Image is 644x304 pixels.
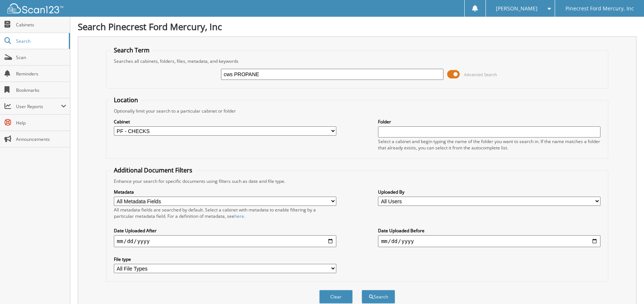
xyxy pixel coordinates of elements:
span: Cabinets [16,22,66,28]
img: scan123-logo-white.svg [7,3,63,13]
h1: Search Pinecrest Ford Mercury, Inc [78,20,637,33]
div: Searches all cabinets, folders, files, metadata, and keywords [110,58,604,64]
label: File type [114,256,336,262]
label: Date Uploaded Before [378,227,600,234]
a: here [234,213,244,219]
label: Cabinet [114,119,336,125]
span: Bookmarks [16,87,66,93]
span: Scan [16,54,66,61]
span: Advanced Search [464,72,497,77]
span: Search [16,38,65,44]
span: Pinecrest Ford Mercury, Inc [565,6,634,11]
label: Metadata [114,189,336,195]
legend: Search Term [110,46,153,54]
div: Enhance your search for specific documents using filters such as date and file type. [110,178,604,184]
input: start [114,235,336,247]
span: [PERSON_NAME] [496,6,538,11]
label: Uploaded By [378,189,600,195]
span: Announcements [16,136,66,142]
input: end [378,235,600,247]
span: Help [16,120,66,126]
div: All metadata fields are searched by default. Select a cabinet with metadata to enable filtering b... [114,207,336,219]
button: Clear [319,290,353,304]
button: Search [362,290,395,304]
legend: Additional Document Filters [110,166,196,174]
legend: Location [110,96,142,104]
label: Date Uploaded After [114,227,336,234]
div: Select a cabinet and begin typing the name of the folder you want to search in. If the name match... [378,138,600,151]
span: Reminders [16,71,66,77]
div: Optionally limit your search to a particular cabinet or folder [110,108,604,114]
span: User Reports [16,103,61,110]
label: Folder [378,119,600,125]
